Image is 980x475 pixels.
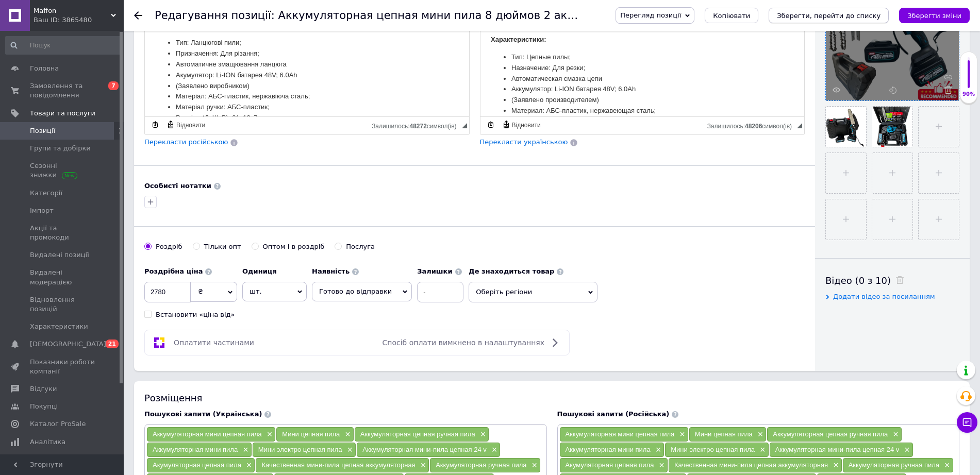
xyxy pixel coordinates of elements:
[418,461,426,470] span: ×
[30,295,95,314] span: Відновлення позицій
[240,446,248,454] span: ×
[134,11,142,20] div: Повернутися назад
[436,461,526,469] span: Аккумуляторная ручная пила
[469,267,554,275] b: Де знаходиться товар
[30,189,62,198] span: Категорії
[755,430,763,439] span: ×
[362,446,487,453] span: Аккумуляторная мини-пила цепная 24 v
[757,446,766,454] span: ×
[31,50,293,61] li: Тип: Ланцюгові пили;
[174,338,254,347] span: Оплатити частинами
[705,8,758,23] button: Копіювати
[30,224,95,242] span: Акції та промокоди
[150,119,161,130] a: Зробити резервну копію зараз
[478,430,486,439] span: ×
[960,52,977,104] div: 90% Якість заповнення
[175,121,205,130] span: Відновити
[242,267,277,275] b: Одиниця
[153,430,262,438] span: Аккумуляторная мини цепная пила
[31,61,293,72] li: Призначення: Для різання;
[5,36,122,55] input: Пошук
[34,15,124,25] div: Ваш ID: 3865480
[282,430,340,438] span: Мини цепная пила
[31,86,293,97] li: Автоматическая смазка цепи
[156,242,182,251] div: Роздріб
[462,123,467,128] span: Потягніть для зміни розмірів
[155,9,916,22] h1: Редагування позиції: Аккумуляторная цепная мини пила 8 дюймов 2 аккумулятори Сучкорез с двумя акк...
[30,144,91,153] span: Групи та добірки
[153,446,238,453] span: Аккумуляторная мини пила
[30,340,106,349] span: [DEMOGRAPHIC_DATA]
[31,114,293,125] li: Матеріал ручки: АБС-пластик;
[264,430,273,439] span: ×
[30,437,65,447] span: Аналітика
[144,267,203,275] b: Роздрібна ціна
[153,461,241,469] span: Акумуляторная цепная пила
[30,322,88,331] span: Характеристики
[31,75,293,86] li: Назначение: Для резки;
[345,446,353,454] span: ×
[30,358,95,376] span: Показники роботи компанії
[30,402,58,411] span: Покупці
[31,82,293,93] li: Акумулятор: Li-ION батарея 48V; 6.0Ah
[480,138,568,146] span: Перекласти українською
[775,446,900,453] span: Аккумуляторная мини-пила цепная 24 v
[31,107,293,118] li: (Заявлено производителем)
[30,206,54,215] span: Імпорт
[258,446,342,453] span: Мини электро цепная пила
[417,282,463,302] input: -
[830,461,839,470] span: ×
[417,267,452,275] b: Залишки
[31,72,293,82] li: Автоматичне змащювання ланцюга
[942,461,950,470] span: ×
[165,119,207,130] a: Відновити
[566,430,675,438] span: Аккумуляторная мини цепная пила
[833,293,935,300] span: Додати відео за посиланням
[204,242,241,251] div: Тільки опт
[957,412,977,433] button: Чат з покупцем
[144,138,228,146] span: Перекласти російською
[342,430,351,439] span: ×
[108,81,119,90] span: 7
[671,446,755,453] span: Мини электро цепная пила
[30,161,95,180] span: Сезонні знижки
[372,120,461,130] div: Кiлькiсть символiв
[360,430,475,438] span: Аккумуляторная цепная ручная пила
[34,6,111,15] span: Maffon
[557,410,670,418] span: Пошукові запити (Російська)
[777,12,881,20] i: Зберегти, перейти до списку
[653,446,661,454] span: ×
[849,461,939,469] span: Аккумуляторная ручная пила
[797,123,802,128] span: Потягніть для зміни розмірів
[620,11,681,19] span: Перегляд позиції
[30,419,86,429] span: Каталог ProSale
[890,430,899,439] span: ×
[485,119,496,130] a: Зробити резервну копію зараз
[825,275,891,286] span: Відео (0 з 10)
[106,340,119,348] span: 21
[10,48,66,56] strong: Характеристики:
[469,282,597,302] span: Оберіть регіони
[745,123,762,130] span: 48206
[144,282,191,302] input: 0
[713,12,750,20] span: Копіювати
[769,8,889,23] button: Зберегти, перейти до списку
[31,64,293,75] li: Тип: Цепные пилы;
[31,96,293,107] li: Аккумулятор: Li-ION батарея 48V; 6.0Ah
[31,104,293,114] li: Матеріал: АБС-пластик, нержавіюча сталь;
[510,121,541,130] span: Відновити
[242,282,307,301] span: шт.
[707,120,797,130] div: Кiлькiсть символiв
[30,109,95,118] span: Товари та послуги
[902,446,910,454] span: ×
[30,384,57,394] span: Відгуки
[674,461,828,469] span: Качественная мини-пила цепная аккумуляторная
[677,430,685,439] span: ×
[10,33,314,44] p: Характеристики:
[30,81,95,100] span: Замовлення та повідомлення
[383,338,544,347] span: Спосіб оплати вимкнено в налаштуваннях
[312,267,350,275] b: Наявність
[409,123,426,130] span: 48272
[899,8,970,23] button: Зберегти зміни
[566,461,654,469] span: Акумуляторная цепная пила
